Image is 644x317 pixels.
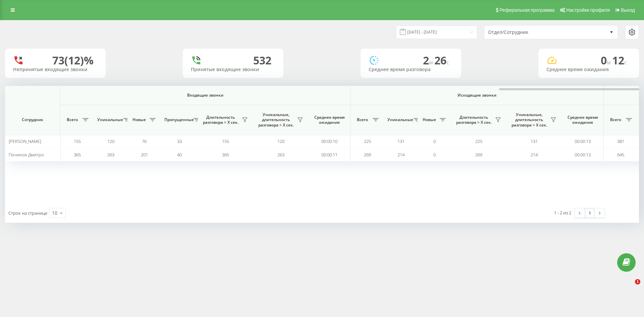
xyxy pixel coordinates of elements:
[11,117,54,122] span: Сотрудник
[499,7,554,13] span: Реферальная программа
[78,93,333,98] span: Входящие звонки
[454,115,493,125] span: Длительность разговора > Х сек.
[191,67,275,72] div: Принятые входящие звонки
[546,67,631,72] div: Среднее время ожидания
[635,279,640,284] span: 1
[177,152,182,158] span: 40
[164,117,192,122] span: Пропущенные
[624,59,627,66] span: c
[13,67,98,72] div: Непринятые входящие звонки
[429,59,434,66] span: м
[201,115,240,125] span: Длительность разговора > Х сек.
[566,7,610,13] span: Настройки профиля
[257,112,295,128] span: Уникальные, длительность разговора > Х сек.
[222,138,229,144] span: 155
[397,138,405,144] span: 131
[531,138,538,144] span: 131
[617,138,624,144] span: 381
[567,115,598,125] span: Среднее время ожидания
[9,138,41,144] span: [PERSON_NAME]
[531,152,538,158] span: 214
[177,138,182,144] span: 33
[475,152,482,158] span: 269
[277,138,284,144] span: 120
[446,59,449,66] span: c
[423,53,434,67] span: 2
[607,117,624,122] span: Всего
[277,152,284,158] span: 263
[488,30,568,35] div: Отдел/Сотрудник
[612,53,627,67] span: 12
[562,148,604,161] td: 00:00:13
[554,209,571,216] div: 1 - 2 из 2
[387,117,412,122] span: Уникальные
[8,210,47,216] span: Строк на странице
[97,117,121,122] span: Уникальные
[131,117,148,122] span: Новые
[433,138,436,144] span: 0
[510,112,548,128] span: Уникальные, длительность разговора > Х сек.
[142,138,147,144] span: 76
[74,138,81,144] span: 155
[52,210,57,216] div: 10
[617,152,624,158] span: 645
[434,53,449,67] span: 26
[107,138,114,144] span: 120
[601,53,612,67] span: 0
[309,148,351,161] td: 00:00:11
[369,67,453,72] div: Среднее время разговора
[621,7,635,13] span: Выход
[366,93,588,98] span: Исходящие звонки
[222,152,229,158] span: 365
[421,117,438,122] span: Новые
[314,115,345,125] span: Среднее время ожидания
[107,152,114,158] span: 263
[364,138,371,144] span: 225
[354,117,371,122] span: Всего
[9,152,44,158] span: Починок Дмитро
[585,208,595,218] a: 1
[607,59,612,66] span: м
[309,135,351,148] td: 00:00:10
[253,54,271,67] div: 532
[52,54,94,67] div: 73 (12)%
[74,152,81,158] span: 365
[397,152,405,158] span: 214
[364,152,371,158] span: 269
[64,117,80,122] span: Всего
[621,279,637,295] iframe: Intercom live chat
[475,138,482,144] span: 225
[433,152,436,158] span: 0
[562,135,604,148] td: 00:00:13
[141,152,148,158] span: 201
